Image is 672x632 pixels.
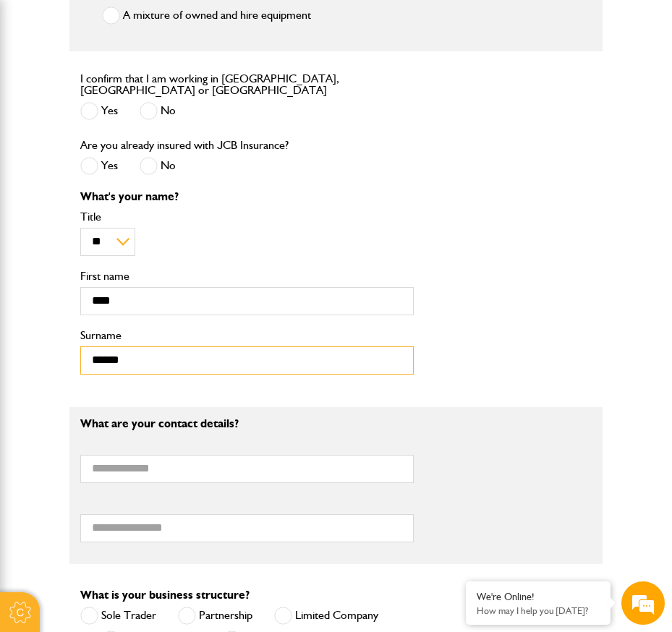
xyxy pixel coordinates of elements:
input: Enter your email address [19,176,264,208]
label: Limited Company [274,607,378,625]
label: What is your business structure? [80,589,250,601]
img: d_20077148190_company_1631870298795_20077148190 [25,80,61,101]
p: What's your name? [80,191,414,202]
label: Title [80,211,414,223]
label: I confirm that I am working in [GEOGRAPHIC_DATA], [GEOGRAPHIC_DATA] or [GEOGRAPHIC_DATA] [80,73,414,96]
p: How may I help you today? [477,605,600,616]
label: Yes [80,102,118,120]
label: No [140,102,176,120]
label: Are you already insured with JCB Insurance? [80,140,289,151]
div: We're Online! [477,591,600,603]
label: Yes [80,157,118,175]
label: No [140,157,176,175]
label: Partnership [178,607,252,625]
label: A mixture of owned and hire equipment [102,7,311,25]
label: Surname [80,330,414,341]
input: Enter your phone number [19,219,264,251]
div: Chat with us now [75,81,243,100]
input: Enter your last name [19,134,264,166]
div: Minimize live chat window [237,7,272,42]
em: Start Chat [197,445,263,465]
p: What are your contact details? [80,418,414,430]
textarea: Type your message and hit 'Enter' [19,262,264,433]
label: First name [80,270,414,282]
label: Sole Trader [80,607,156,625]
